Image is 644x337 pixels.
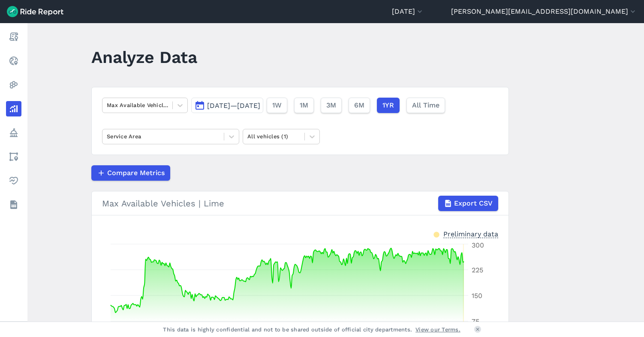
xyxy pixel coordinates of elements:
[191,98,263,113] button: [DATE]—[DATE]
[6,197,21,212] a: Datasets
[6,125,21,140] a: Policy
[412,100,439,110] span: All Time
[472,241,484,249] tspan: 300
[294,98,314,113] button: 1M
[6,77,21,92] a: Heatmaps
[6,173,21,188] a: Health
[107,168,165,178] span: Compare Metrics
[267,98,287,113] button: 1W
[321,98,342,113] button: 3M
[272,100,282,110] span: 1W
[354,100,364,110] span: 6M
[443,229,498,238] div: Preliminary data
[392,6,424,17] button: [DATE]
[382,100,394,110] span: 1YR
[451,6,637,17] button: [PERSON_NAME][EMAIL_ADDRESS][DOMAIN_NAME]
[472,317,479,325] tspan: 75
[207,101,260,110] span: [DATE]—[DATE]
[472,292,482,300] tspan: 150
[6,29,21,45] a: Report
[91,165,170,181] button: Compare Metrics
[438,196,498,211] button: Export CSV
[326,100,336,110] span: 3M
[454,198,493,209] span: Export CSV
[300,100,308,110] span: 1M
[6,101,21,116] a: Analyze
[406,98,445,113] button: All Time
[6,149,21,164] a: Areas
[377,98,400,113] button: 1YR
[349,98,370,113] button: 6M
[415,325,460,334] a: View our Terms.
[7,6,63,17] img: Ride Report
[102,196,498,211] div: Max Available Vehicles | Lime
[91,45,197,69] h1: Analyze Data
[6,53,21,69] a: Realtime
[472,266,483,274] tspan: 225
